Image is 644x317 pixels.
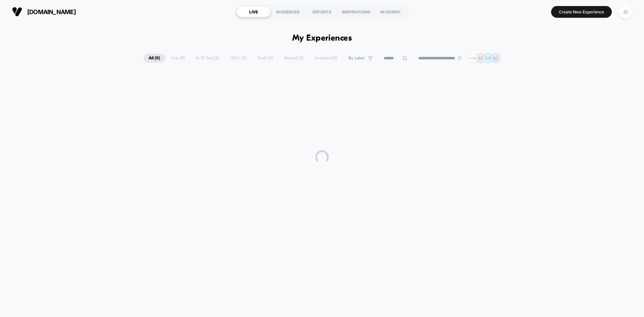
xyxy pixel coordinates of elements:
img: end [458,56,462,60]
p: CR [485,56,491,61]
h1: My Experiences [292,34,352,43]
div: JD [619,5,632,18]
div: AUDIENCES [271,6,305,17]
p: AF [478,56,483,61]
span: By Label [348,56,365,61]
button: JD [617,5,634,19]
div: INSPIRATIONS [339,6,373,17]
button: Create New Experience [551,6,612,18]
span: [DOMAIN_NAME] [27,8,76,15]
button: [DOMAIN_NAME] [10,6,78,17]
div: ACADEMY [373,6,408,17]
div: LIVE [236,6,271,17]
p: AS [493,56,498,61]
img: Visually logo [12,7,22,17]
div: + 42 [469,53,478,63]
span: All ( 0 ) [144,54,165,63]
div: REPORTS [305,6,339,17]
